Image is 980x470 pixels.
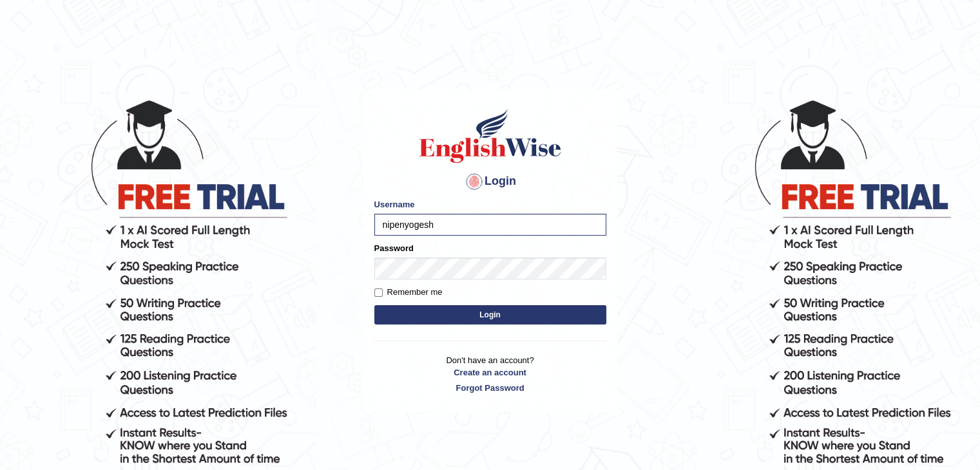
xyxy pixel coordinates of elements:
img: Logo of English Wise sign in for intelligent practice with AI [417,107,564,165]
a: Forgot Password [374,382,606,394]
label: Password [374,242,414,254]
label: Username [374,198,415,211]
label: Remember me [374,286,443,299]
a: Create an account [374,366,606,379]
p: Don't have an account? [374,354,606,394]
h4: Login [374,171,606,192]
button: Login [374,305,606,324]
input: Remember me [374,288,383,297]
